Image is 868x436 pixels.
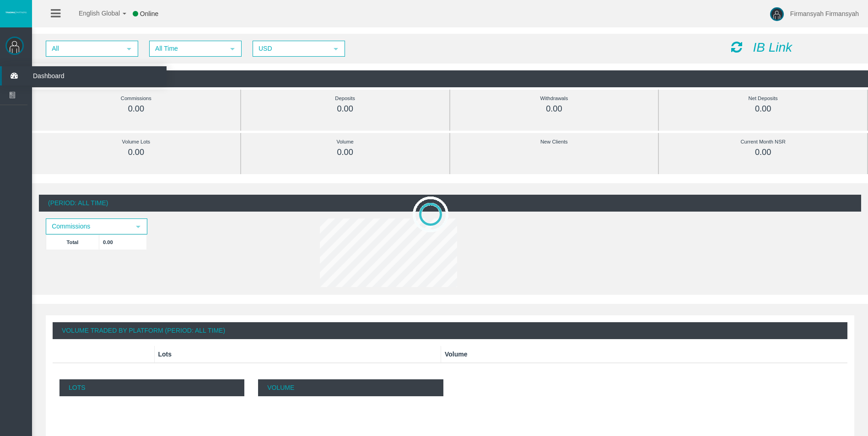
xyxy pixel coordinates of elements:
div: Net Deposits [679,93,846,104]
i: IB Link [753,40,792,54]
div: 0.00 [262,147,429,158]
img: logo.svg [5,11,27,14]
div: 0.00 [53,104,220,114]
div: Current Month NSR [679,137,846,147]
span: Commissions [47,219,130,234]
div: Volume Traded By Platform (Period: All Time) [53,322,847,339]
img: user-image [770,7,784,21]
span: Online [140,10,158,17]
i: Reload Dashboard [731,41,742,53]
div: (Period: All Time) [39,195,861,212]
td: 0.00 [99,234,147,250]
div: Deposits [262,93,429,104]
a: Dashboard [2,66,167,85]
span: USD [253,42,328,56]
span: select [125,45,133,53]
span: All Time [150,42,224,56]
div: 0.00 [53,147,220,158]
div: 0.00 [471,104,638,114]
div: Commissions [53,93,220,104]
span: All [47,42,121,56]
span: Firmansyah Firmansyah [790,10,859,17]
div: 0.00 [262,104,429,114]
div: Volume Lots [53,137,220,147]
td: Total [46,234,99,250]
span: select [229,45,236,53]
div: 0.00 [679,147,846,158]
p: Volume [258,379,443,396]
span: select [332,45,340,53]
span: select [135,223,142,230]
div: Withdrawals [471,93,638,104]
div: (Period: All Time) [32,70,868,87]
p: Lots [59,379,244,396]
span: Dashboard [26,66,116,85]
span: English Global [67,10,120,17]
th: Lots [154,346,441,363]
div: 0.00 [679,104,846,114]
div: New Clients [471,137,638,147]
div: Volume [262,137,429,147]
